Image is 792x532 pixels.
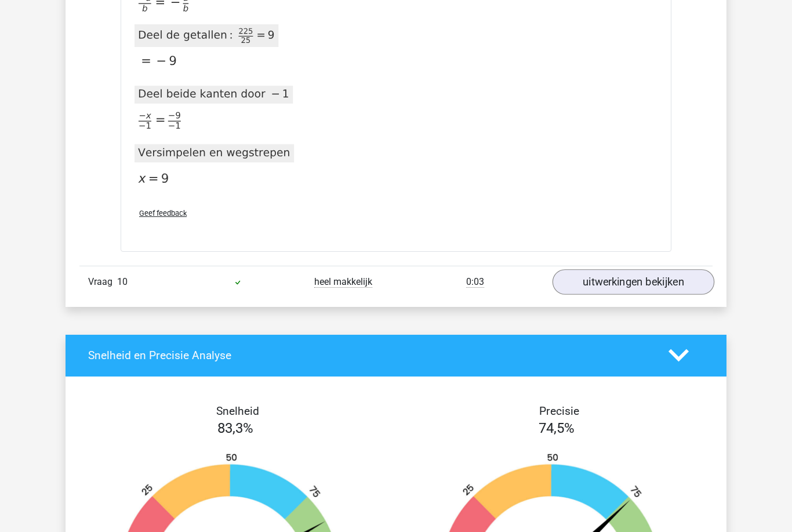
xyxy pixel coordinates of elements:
h4: Snelheid en Precisie Analyse [88,349,651,362]
span: Geef feedback [139,209,187,218]
span: heel makkelijk [314,276,372,288]
h4: Snelheid [88,404,387,418]
h4: Precisie [409,404,709,418]
a: uitwerkingen bekijken [553,269,714,295]
span: 10 [117,276,128,287]
span: 74,5% [539,420,575,436]
span: 0:03 [466,276,484,288]
span: Vraag [88,275,117,289]
span: 83,3% [217,420,253,436]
